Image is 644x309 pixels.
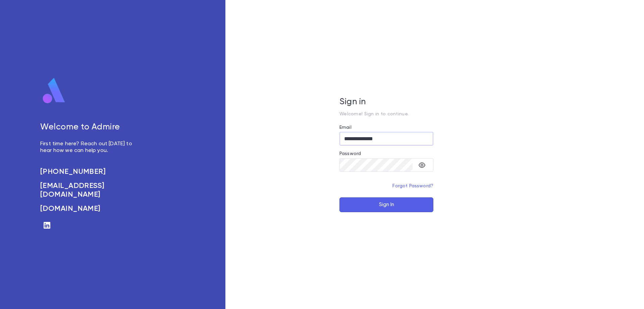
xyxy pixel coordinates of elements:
[392,184,433,188] a: Forgot Password?
[415,158,429,172] button: toggle password visibility
[40,167,140,176] a: [PHONE_NUMBER]
[339,125,352,130] label: Email
[339,111,433,117] p: Welcome! Sign in to continue.
[40,77,68,104] img: logo
[40,182,140,199] a: [EMAIL_ADDRESS][DOMAIN_NAME]
[40,122,140,132] h5: Welcome to Admire
[339,97,433,107] h5: Sign in
[339,151,361,156] label: Password
[339,197,433,212] button: Sign In
[40,141,140,154] p: First time here? Reach out [DATE] to hear how we can help you.
[40,204,140,213] a: [DOMAIN_NAME]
